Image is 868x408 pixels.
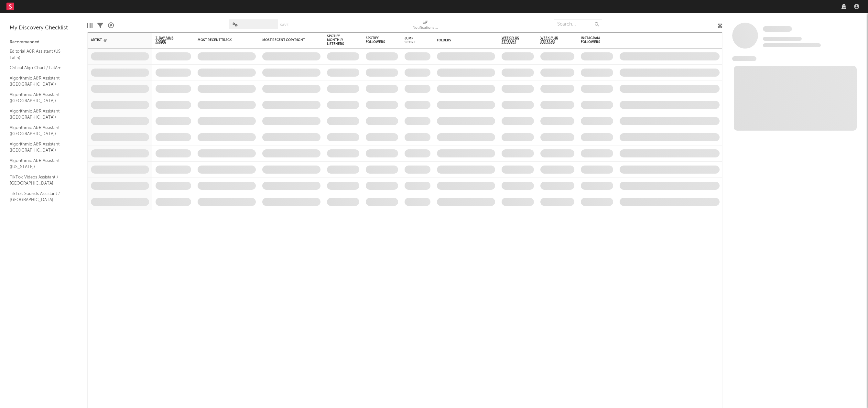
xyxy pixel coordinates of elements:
div: A&R Pipeline [108,16,114,35]
a: Algorithmic A&R Assistant ([GEOGRAPHIC_DATA]) [10,91,71,104]
span: News Feed [732,56,756,61]
a: Critical Algo Chart / LatAm [10,64,71,71]
div: Recommended [10,38,78,46]
input: Search... [554,19,602,29]
span: Some Artist [763,26,792,32]
span: 0 fans last week [763,43,821,47]
a: TikTok Videos Assistant / [GEOGRAPHIC_DATA] [10,174,71,187]
div: Filters [97,16,103,35]
a: TikTok Sounds Assistant / [GEOGRAPHIC_DATA] [10,190,71,203]
a: Algorithmic A&R Assistant ([GEOGRAPHIC_DATA]) [10,124,71,137]
div: Folders [437,38,485,42]
a: Algorithmic A&R Assistant ([GEOGRAPHIC_DATA]) [10,108,71,121]
div: Edit Columns [87,16,92,35]
span: Weekly UK Streams [540,36,565,44]
div: Notifications (Artist) [413,24,439,32]
div: Notifications (Artist) [413,16,439,35]
a: Algorithmic A&R Assistant ([GEOGRAPHIC_DATA]) [10,141,71,154]
div: Most Recent Copyright [262,38,311,42]
span: Weekly US Streams [502,36,524,44]
div: My Discovery Checklist [10,24,78,32]
a: Algorithmic A&R Assistant ([GEOGRAPHIC_DATA]) [10,75,71,88]
a: Editorial A&R Assistant (US Latin) [10,48,71,61]
a: Algorithmic A&R Assistant ([US_STATE]) [10,157,71,170]
div: Instagram Followers [581,36,603,44]
button: Save [280,23,288,27]
div: Artist [91,38,139,42]
a: Some Artist [763,26,792,32]
span: Tracking Since: [DATE] [763,37,802,41]
div: Spotify Followers [366,36,388,44]
div: Most Recent Track [198,38,246,42]
div: Spotify Monthly Listeners [327,34,350,46]
span: 7-Day Fans Added [156,36,181,44]
div: Jump Score [405,37,421,44]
